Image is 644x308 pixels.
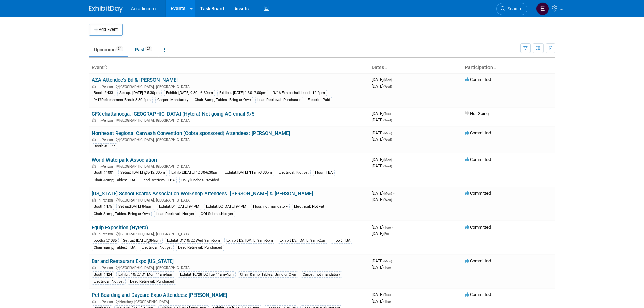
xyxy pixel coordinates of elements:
div: Set up:[DATE] 8-5pm [116,204,154,210]
span: (Mon) [383,158,392,162]
span: (Fri) [383,232,389,236]
div: Chair &amp; Tables: Bring ur Own [193,97,253,103]
div: Setup: [DATE] @8-12:30pm [118,170,167,176]
span: [DATE] [372,130,394,135]
span: [DATE] [372,111,393,116]
a: Upcoming34 [89,43,128,56]
div: Exhibit 10/28 D2 Tue 11am-4pm [178,271,236,278]
div: Lead Retrieval: TBA [140,177,177,183]
span: - [393,258,394,263]
span: - [392,292,393,297]
span: - [393,157,394,162]
div: Booth#424 [92,271,114,278]
img: In-Person Event [92,118,96,122]
div: Chair &amp; Tables: Bring ur Own [92,211,152,217]
span: 34 [116,46,123,51]
a: World Waterpark Association [92,157,157,163]
div: [GEOGRAPHIC_DATA], [GEOGRAPHIC_DATA] [92,117,366,123]
div: Booth#475 [92,204,114,210]
div: Hershey, [GEOGRAPHIC_DATA] [92,299,366,304]
img: In-Person Event [92,232,96,235]
span: Committed [465,258,491,263]
div: Electrical: Not yet [140,245,174,251]
div: [GEOGRAPHIC_DATA], [GEOGRAPHIC_DATA] [92,84,366,89]
div: Exhibit D3: [DATE] 9am-2pm [278,238,328,244]
div: Booth#1001 [92,170,116,176]
span: - [393,77,394,82]
div: Exhibit:[DATE] 11am-3:30pm [223,170,274,176]
span: - [393,191,394,196]
div: [GEOGRAPHIC_DATA], [GEOGRAPHIC_DATA] [92,197,366,203]
span: 27 [145,46,152,51]
div: Electrical: Not yet [277,170,311,176]
span: [DATE] [372,163,392,168]
div: Daily lunches Provided [179,177,221,183]
span: (Thu) [383,300,391,303]
a: Past27 [130,43,158,56]
div: Chair &amp; Tables: TBA [92,177,137,183]
div: Exhibit:[DATE] 12:30-6:30pm [169,170,220,176]
span: (Wed) [383,138,392,141]
div: Floor: TBA [313,170,335,176]
span: In-Person [98,232,115,236]
a: Sort by Start Date [384,65,387,70]
div: Floor: not mandatory [251,204,290,210]
span: Committed [465,157,491,162]
span: Committed [465,292,491,297]
div: Lead Retrieval: Purchased [255,97,303,103]
img: In-Person Event [92,164,96,168]
div: Lead Retrieval: Not yet [154,211,196,217]
img: In-Person Event [92,266,96,269]
span: Committed [465,130,491,135]
a: Bar and Restaurant Expo [US_STATE] [92,258,174,264]
span: (Wed) [383,164,392,168]
div: Floor: TBA [331,238,352,244]
a: Search [496,3,527,15]
span: [DATE] [372,157,394,162]
a: Equip Exposition (Hytera) [92,224,148,231]
span: In-Person [98,138,115,142]
span: (Mon) [383,78,392,82]
div: Exhibit:D2 [DATE] 9-4PM [204,204,248,210]
span: Acradiocom [131,6,156,11]
th: Dates [369,62,462,73]
span: [DATE] [372,84,392,89]
span: - [392,224,393,230]
span: [DATE] [372,191,394,196]
div: Booth #433 [92,90,115,96]
span: (Mon) [383,192,392,195]
div: 9/16 Exhibit hall Lunch 12-2pm [271,90,327,96]
div: Booth #1127 [92,143,117,149]
a: AZA Attendee's Ed & [PERSON_NAME] [92,77,178,83]
a: CFX chattanooga, [GEOGRAPHIC_DATA] (Hytera) Not going AC email 9/5 [92,111,254,117]
span: In-Person [98,266,115,270]
span: (Tue) [383,112,391,116]
div: [GEOGRAPHIC_DATA], [GEOGRAPHIC_DATA] [92,231,366,236]
span: (Tue) [383,266,391,269]
div: [GEOGRAPHIC_DATA], [GEOGRAPHIC_DATA] [92,265,366,270]
span: In-Person [98,198,115,203]
span: Committed [465,224,491,230]
div: Electrical: Not yet [92,279,126,285]
span: In-Person [98,118,115,123]
button: Add Event [89,24,123,36]
div: 9/17Refreshment Break 3:30-4pm [92,97,153,103]
span: (Wed) [383,85,392,88]
div: Carpet: Mandatory [155,97,190,103]
span: [DATE] [372,77,394,82]
div: booth# 21085 [92,238,119,244]
div: Lead Retrieval: Purchased [176,245,224,251]
span: [DATE] [372,265,391,270]
span: [DATE] [372,231,389,236]
th: Participation [462,62,555,73]
span: Committed [465,77,491,82]
div: Set up: [DATE] 7-5:30pm [117,90,162,96]
span: (Mon) [383,131,392,135]
span: Search [505,6,521,11]
img: In-Person Event [92,300,96,303]
span: [DATE] [372,197,392,202]
span: [DATE] [372,224,393,230]
span: (Wed) [383,198,392,202]
span: (Wed) [383,118,392,122]
a: Sort by Event Name [104,65,107,70]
